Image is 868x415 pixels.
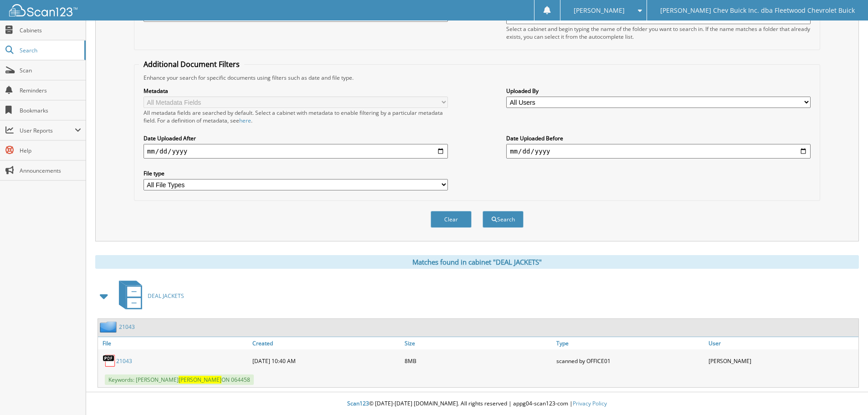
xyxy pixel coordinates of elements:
a: Size [402,337,555,349]
span: Reminders [20,87,81,94]
label: Metadata [144,87,448,95]
a: User [706,337,858,349]
a: File [98,337,250,349]
button: Search [483,211,524,228]
div: Matches found in cabinet "DEAL JACKETS" [95,255,859,269]
div: [PERSON_NAME] [706,352,858,370]
a: Created [250,337,402,349]
label: Date Uploaded Before [506,134,811,142]
a: here [239,117,251,124]
a: 21043 [119,323,135,331]
div: All metadata fields are searched by default. Select a cabinet with metadata to enable filtering b... [144,109,448,124]
iframe: Chat Widget [822,371,868,415]
legend: Additional Document Filters [139,59,244,69]
span: [PERSON_NAME] [574,8,625,13]
span: Bookmarks [20,107,81,114]
div: scanned by OFFICE01 [554,352,706,370]
span: User Reports [20,127,75,134]
div: [DATE] 10:40 AM [250,352,402,370]
div: Select a cabinet and begin typing the name of the folder you want to search in. If the name match... [506,25,811,41]
label: File type [144,169,448,177]
a: Privacy Policy [573,400,607,407]
span: Keywords: [PERSON_NAME] ON 064458 [105,374,254,385]
img: scan123-logo-white.svg [9,4,77,16]
div: 8MB [402,352,555,370]
a: Type [554,337,706,349]
label: Uploaded By [506,87,811,95]
a: 21043 [116,357,132,365]
img: folder2.png [100,321,119,333]
span: Help [20,147,81,154]
span: Announcements [20,167,81,174]
a: DEAL JACKETS [113,278,184,314]
div: © [DATE]-[DATE] [DOMAIN_NAME]. All rights reserved | appg04-scan123-com | [86,393,868,415]
span: DEAL JACKETS [148,292,184,300]
input: start [144,144,448,159]
span: Search [20,46,80,54]
button: Clear [431,211,472,228]
span: [PERSON_NAME] [179,376,221,384]
span: Scan123 [347,400,369,407]
input: end [506,144,811,159]
label: Date Uploaded After [144,134,448,142]
span: Cabinets [20,26,81,34]
img: PDF.png [103,354,116,368]
span: Scan [20,67,81,74]
span: [PERSON_NAME] Chev Buick Inc. dba Fleetwood Chevrolet Buick [660,8,855,13]
div: Enhance your search for specific documents using filters such as date and file type. [139,74,815,82]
